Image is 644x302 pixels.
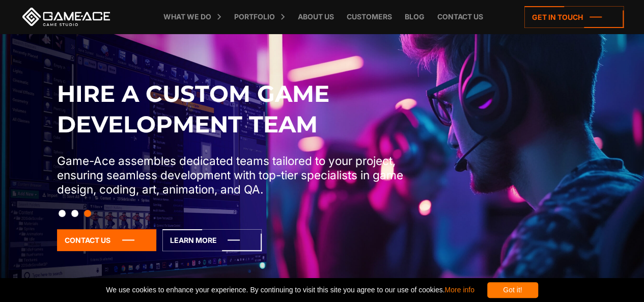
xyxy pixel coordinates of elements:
p: Game-Ace assembles dedicated teams tailored to your project, ensuring seamless development with t... [57,154,412,197]
div: Got it! [487,282,538,298]
h2: Hire a Custom Game Development Team [57,78,412,140]
a: More info [444,286,474,294]
button: Slide 1 [59,205,66,222]
span: We use cookies to enhance your experience. By continuing to visit this site you agree to our use ... [106,282,474,298]
button: Slide 2 [71,205,78,222]
button: Slide 3 [84,205,91,222]
a: Get in touch [524,6,624,28]
a: Learn More [162,229,262,251]
a: Contact Us [57,229,156,251]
